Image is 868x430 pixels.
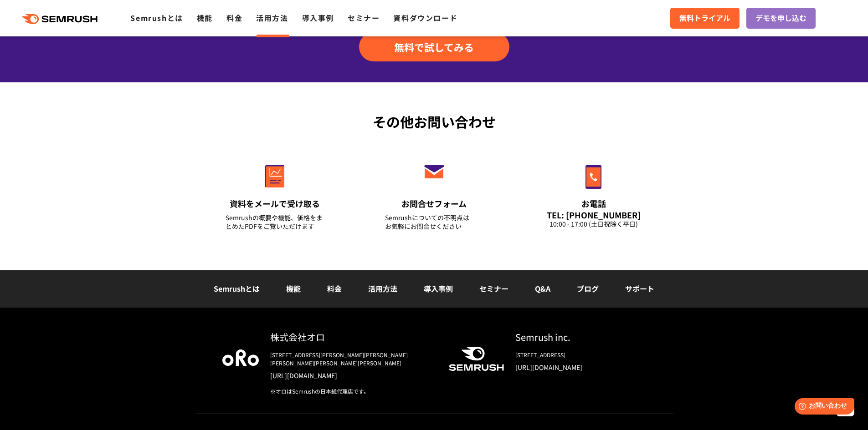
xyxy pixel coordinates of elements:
[535,283,550,294] a: Q&A
[755,12,806,24] span: デモを申し込む
[270,351,434,367] div: [STREET_ADDRESS][PERSON_NAME][PERSON_NAME][PERSON_NAME][PERSON_NAME][PERSON_NAME]
[625,283,654,294] a: サポート
[385,198,483,209] div: お問合せフォーム
[515,330,646,344] div: Semrush inc.
[270,387,434,395] div: ※オロはSemrushの日本総代理店です。
[479,283,508,294] a: セミナー
[226,198,324,209] div: 資料をメールで受け取る
[544,210,643,220] div: TEL: [PHONE_NUMBER]
[670,8,740,29] a: 無料トライアル
[214,283,260,294] a: Semrushとは
[544,220,643,228] div: 10:00 - 17:00 (土日祝除く平日)
[195,111,673,132] div: その他お問い合わせ
[746,8,816,29] a: デモを申し込む
[368,283,397,294] a: 活用方法
[226,213,324,231] div: Semrushの概要や機能、価格をまとめたPDFをご覧いただけます
[222,349,259,366] img: oro company
[206,146,343,242] a: 資料をメールで受け取る Semrushの概要や機能、価格をまとめたPDFをご覧いただけます
[226,12,242,23] a: 料金
[577,283,599,294] a: ブログ
[679,12,730,24] span: 無料トライアル
[515,363,646,372] a: [URL][DOMAIN_NAME]
[366,146,503,242] a: お問合せフォーム Semrushについての不明点はお気軽にお問合せください
[787,395,858,420] iframe: Help widget launcher
[424,283,453,294] a: 導入事例
[302,12,334,23] a: 導入事例
[270,371,434,380] a: [URL][DOMAIN_NAME]
[270,330,434,344] div: 株式会社オロ
[327,283,342,294] a: 料金
[385,213,483,231] div: Semrushについての不明点は お気軽にお問合せください
[544,198,643,209] div: お電話
[348,12,380,23] a: セミナー
[197,12,213,23] a: 機能
[515,351,646,359] div: [STREET_ADDRESS]
[130,12,183,23] a: Semrushとは
[256,12,288,23] a: 活用方法
[393,12,457,23] a: 資料ダウンロード
[394,40,474,54] span: 無料で試してみる
[286,283,301,294] a: 機能
[359,32,509,61] a: 無料で試してみる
